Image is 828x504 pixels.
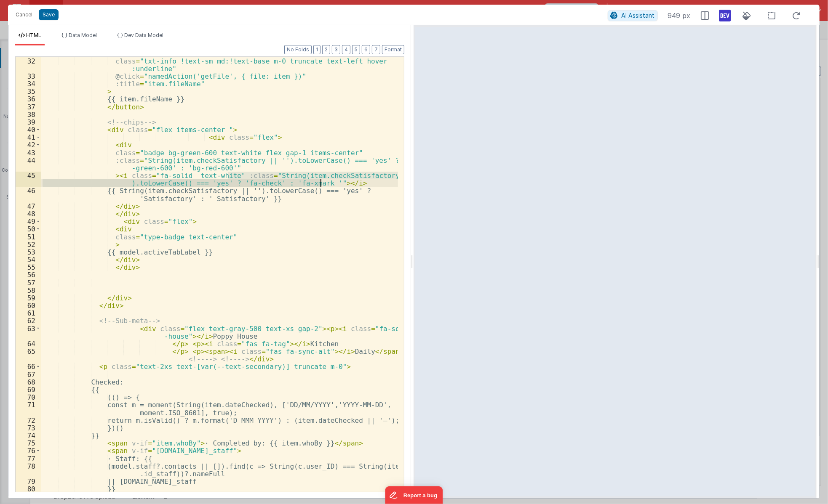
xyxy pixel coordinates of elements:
[16,57,41,72] div: 32
[16,416,41,424] div: 72
[124,32,163,38] span: Dev Data Model
[16,133,41,141] div: 41
[16,401,41,416] div: 71
[16,378,41,386] div: 68
[16,218,41,225] div: 49
[284,45,312,54] button: No Folds
[16,386,41,393] div: 69
[16,88,41,95] div: 35
[16,309,41,317] div: 61
[372,45,380,54] button: 7
[332,45,340,54] button: 3
[16,340,41,347] div: 64
[16,141,41,149] div: 42
[16,187,41,202] div: 46
[16,432,41,439] div: 74
[313,45,321,54] button: 1
[622,12,655,19] span: AI Assistant
[16,363,41,370] div: 66
[16,439,41,447] div: 75
[16,157,41,172] div: 44
[26,32,41,38] span: HTML
[362,45,370,54] button: 6
[16,279,41,286] div: 57
[16,347,41,363] div: 65
[668,11,691,21] span: 949 px
[16,118,41,126] div: 39
[39,9,59,20] button: Save
[16,325,41,340] div: 63
[16,126,41,133] div: 40
[16,462,41,477] div: 78
[16,447,41,454] div: 76
[16,286,41,294] div: 58
[16,256,41,263] div: 54
[69,32,97,38] span: Data Model
[16,95,41,103] div: 36
[16,202,41,210] div: 47
[16,371,41,378] div: 67
[322,45,330,54] button: 2
[16,80,41,88] div: 34
[16,393,41,401] div: 70
[352,45,360,54] button: 5
[16,111,41,118] div: 38
[342,45,350,54] button: 4
[16,225,41,233] div: 50
[16,241,41,248] div: 52
[16,263,41,271] div: 55
[16,103,41,111] div: 37
[16,302,41,309] div: 60
[16,172,41,187] div: 45
[16,72,41,80] div: 33
[385,486,443,504] iframe: Marker.io feedback button
[608,10,658,21] button: AI Assistant
[16,149,41,157] div: 43
[382,45,404,54] button: Format
[16,477,41,485] div: 79
[16,317,41,324] div: 62
[16,485,41,493] div: 80
[16,233,41,241] div: 51
[16,210,41,218] div: 48
[16,455,41,462] div: 77
[11,9,37,21] button: Cancel
[16,294,41,302] div: 59
[16,271,41,279] div: 56
[16,248,41,256] div: 53
[16,424,41,432] div: 73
